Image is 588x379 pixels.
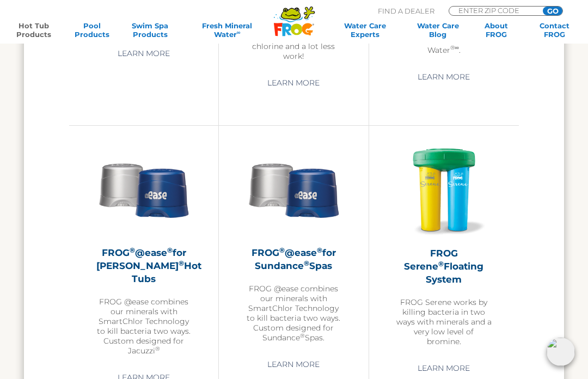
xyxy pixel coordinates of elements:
[396,297,492,346] p: FROG Serene works by killing bacteria in two ways with minerals and a very low level of bromine.
[186,21,268,39] a: Fresh MineralWater∞
[455,44,460,51] sup: ∞
[378,6,434,16] p: Find A Dealer
[255,354,332,374] a: Learn More
[246,246,341,272] h2: FROG @ease for Sundance Spas
[246,142,341,237] img: Sundance-cartridges-2-300x300.png
[532,21,577,39] a: ContactFROG
[438,260,444,268] sup: ®
[167,246,173,254] sup: ®
[317,246,322,254] sup: ®
[11,21,56,39] a: Hot TubProducts
[474,21,519,39] a: AboutFROG
[255,73,332,93] a: Learn More
[415,21,461,39] a: Water CareBlog
[279,246,285,254] sup: ®
[396,247,492,286] h2: FROG Serene Floating System
[96,142,191,237] img: Sundance-cartridges-2-300x300.png
[300,332,305,339] sup: ®
[396,142,492,237] img: hot-tub-product-serene-floater-300x300.png
[96,297,191,356] p: FROG @ease combines our minerals with SmartChlor Technology to kill bacteria two ways. Custom des...
[328,21,402,39] a: Water CareExperts
[69,21,114,39] a: PoolProducts
[304,259,309,267] sup: ®
[405,358,482,378] a: Learn More
[127,21,173,39] a: Swim SpaProducts
[396,142,492,346] a: FROG Serene®Floating SystemFROG Serene works by killing bacteria in two ways with minerals and a ...
[457,7,531,14] input: Zip Code Form
[543,7,562,15] input: GO
[246,284,341,343] p: FROG @ease combines our minerals with SmartChlor Technology to kill bacteria two ways. Custom des...
[179,259,184,267] sup: ®
[96,246,191,285] h2: FROG @ease for [PERSON_NAME] Hot Tubs
[405,67,482,87] a: Learn More
[237,29,241,35] sup: ∞
[105,44,182,63] a: Learn More
[130,246,135,254] sup: ®
[155,345,160,352] sup: ®
[547,338,575,366] img: openIcon
[96,142,191,356] a: FROG®@ease®for [PERSON_NAME]®Hot TubsFROG @ease combines our minerals with SmartChlor Technology ...
[246,142,341,343] a: FROG®@ease®for Sundance®SpasFROG @ease combines our minerals with SmartChlor Technology to kill b...
[450,44,455,51] sup: ®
